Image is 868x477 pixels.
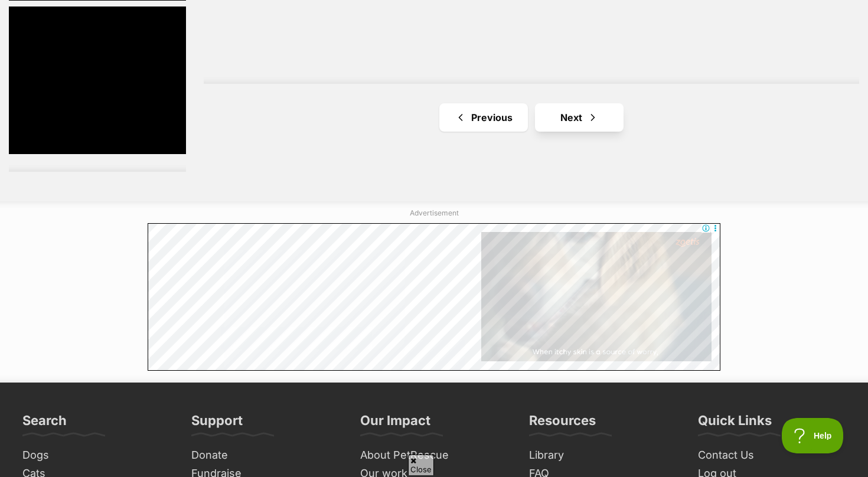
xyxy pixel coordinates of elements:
a: Donate [187,446,344,465]
iframe: Advertisement [9,6,186,154]
a: Library [524,446,681,465]
h3: Support [191,412,243,436]
nav: Pagination [204,103,859,132]
a: Next page [535,103,624,132]
a: Contact Us [693,446,850,465]
a: About PetRescue [355,446,513,465]
iframe: Help Scout Beacon - Open [782,418,844,453]
h3: Resources [529,412,596,436]
span: Close [408,455,434,475]
h3: Quick Links [698,412,772,436]
a: Dogs [18,446,175,465]
h3: Search [22,412,67,436]
a: Previous page [439,103,528,132]
iframe: Advertisement [148,223,720,371]
h3: Our Impact [360,412,430,436]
